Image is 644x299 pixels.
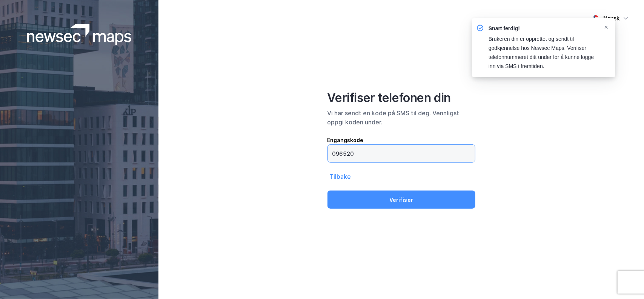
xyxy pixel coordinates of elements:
img: logoWhite.bf58a803f64e89776f2b079ca2356427.svg [27,24,132,45]
button: Tilbake [327,172,354,181]
div: Kontrollprogram for chat [606,263,644,299]
div: Brukeren din er opprettet og sendt til godkjennelse hos Newsec Maps. Verifiser telefonnummeret di... [489,35,597,71]
div: Vi har sendt en kode på SMS til deg. Vennligst oppgi koden under. [327,108,475,127]
iframe: Chat Widget [606,263,644,299]
div: Snart ferdig! [489,24,597,33]
div: Norsk [603,14,620,23]
button: Verifiser [327,191,475,209]
div: Verifiser telefonen din [327,90,475,105]
div: Engangskode [327,136,475,145]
